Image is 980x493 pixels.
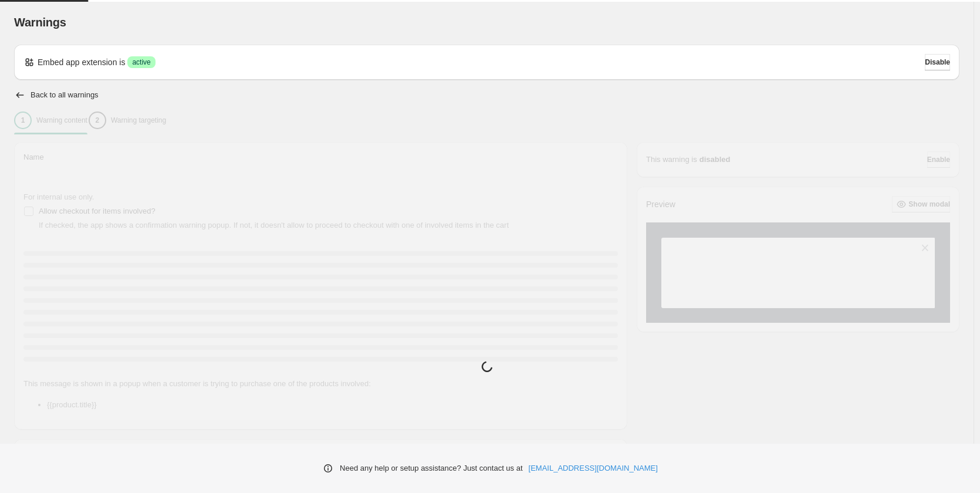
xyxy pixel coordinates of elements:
[38,56,125,68] p: Embed app extension is
[132,58,150,67] span: active
[529,462,658,474] a: [EMAIL_ADDRESS][DOMAIN_NAME]
[925,54,950,70] button: Disable
[14,16,66,29] span: Warnings
[31,90,99,100] h2: Back to all warnings
[925,58,950,67] span: Disable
